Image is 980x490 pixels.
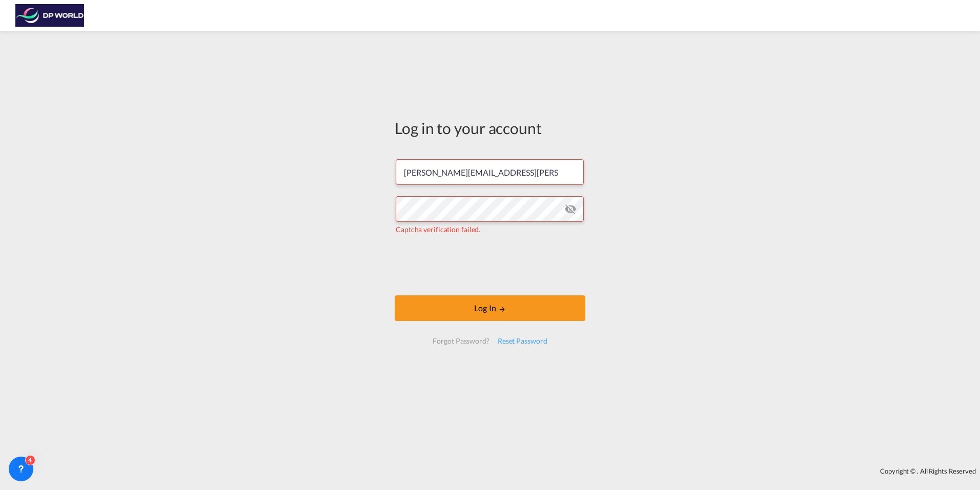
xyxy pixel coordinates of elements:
div: Forgot Password? [428,332,493,350]
iframe: reCAPTCHA [412,245,568,285]
input: Enter email/phone number [396,159,584,185]
button: LOGIN [395,295,585,321]
div: Reset Password [494,332,552,350]
span: Captcha verification failed. [396,225,480,234]
md-icon: icon-eye-off [564,203,577,215]
div: Log in to your account [395,117,585,139]
img: c08ca190194411f088ed0f3ba295208c.png [15,4,85,27]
